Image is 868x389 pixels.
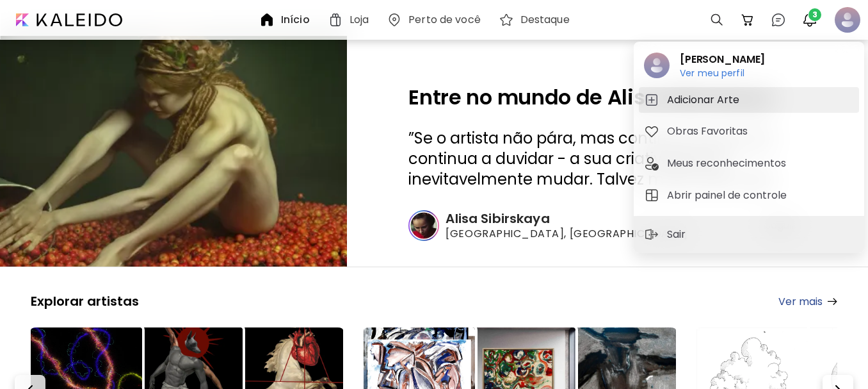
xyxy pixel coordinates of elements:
[680,52,765,67] h2: [PERSON_NAME]
[644,92,659,108] img: tab
[680,67,765,79] h6: Ver meu perfil
[644,227,659,242] img: sign-out
[667,92,743,108] h5: Adicionar Arte
[644,124,659,139] img: tab
[667,156,790,171] h5: Meus reconhecimentos
[667,124,751,139] h5: Obras Favoritas
[639,151,859,176] button: tabMeus reconhecimentos
[639,119,859,144] button: tabObras Favoritas
[644,156,659,171] img: tab
[639,87,859,113] button: tabAdicionar Arte
[639,222,695,247] button: sign-outSair
[667,227,690,242] p: Sair
[644,188,659,203] img: tab
[667,188,791,203] h5: Abrir painel de controle
[639,183,859,208] button: tabAbrir painel de controle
